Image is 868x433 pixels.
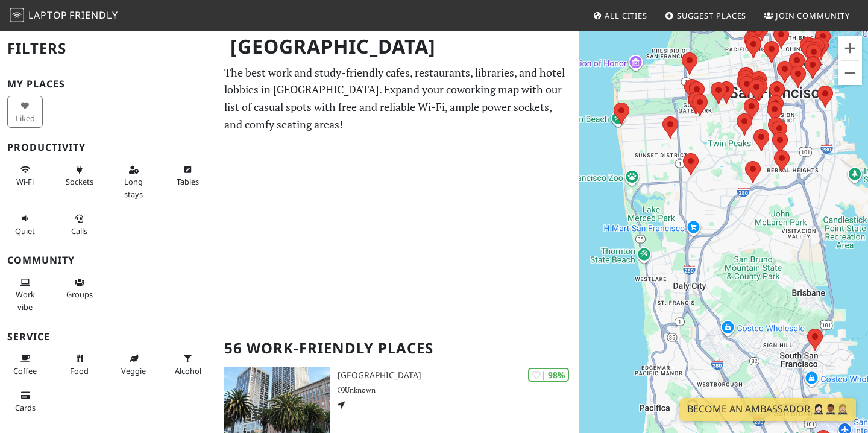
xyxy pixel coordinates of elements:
button: Cards [7,385,43,417]
button: Groups [61,273,97,305]
a: All Cities [588,5,652,27]
a: Join Community [759,5,855,27]
h3: Community [7,254,210,266]
a: LaptopFriendly LaptopFriendly [10,5,118,27]
span: Credit cards [15,402,36,413]
span: Coffee [13,365,37,376]
span: Quiet [15,226,35,236]
button: Quiet [7,209,43,241]
span: Join Community [776,10,850,21]
button: Zoom out [838,61,862,85]
a: Become an Ambassador 🤵🏻‍♀️🤵🏾‍♂️🤵🏼‍♀️ [680,398,856,421]
button: Coffee [7,349,43,381]
h1: [GEOGRAPHIC_DATA] [221,30,576,63]
button: Zoom in [838,36,862,60]
button: Work vibe [7,273,43,317]
h2: Filters [7,30,210,67]
button: Calls [61,209,97,241]
button: Alcohol [170,349,206,381]
span: People working [16,289,35,312]
button: Veggie [116,349,151,381]
span: Laptop [28,8,68,22]
button: Wi-Fi [7,160,43,192]
p: The best work and study-friendly cafes, restaurants, libraries, and hotel lobbies in [GEOGRAPHIC_... [224,64,571,133]
button: Sockets [61,160,97,192]
span: Power sockets [66,176,93,187]
span: All Cities [605,10,647,21]
span: Work-friendly tables [177,176,199,187]
p: Unknown [338,384,579,396]
h3: [GEOGRAPHIC_DATA] [338,370,579,381]
span: Suggest Places [677,10,747,21]
button: Long stays [116,160,151,204]
span: Food [70,365,89,376]
h2: 56 Work-Friendly Places [224,330,571,367]
h3: Service [7,331,210,343]
button: Food [61,349,97,381]
span: Group tables [66,289,93,300]
div: | 98% [528,368,569,382]
span: Friendly [69,8,118,22]
h3: Productivity [7,142,210,153]
h3: My Places [7,78,210,90]
span: Alcohol [175,365,201,376]
span: Veggie [121,365,146,376]
span: Long stays [124,176,143,199]
span: Video/audio calls [71,226,87,236]
a: Suggest Places [660,5,752,27]
span: Stable Wi-Fi [16,176,34,187]
img: LaptopFriendly [10,8,24,22]
button: Tables [170,160,206,192]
